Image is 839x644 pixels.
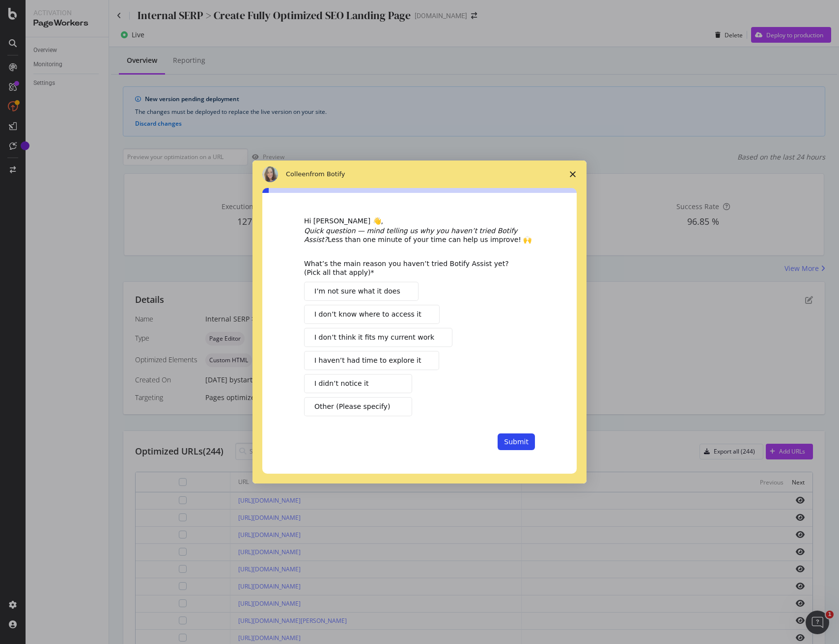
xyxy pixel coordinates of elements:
span: I don’t know where to access it [314,309,421,320]
span: from Botify [310,170,345,178]
div: What’s the main reason you haven’t tried Botify Assist yet? (Pick all that apply) [304,259,520,277]
button: I don’t know where to access it [304,305,440,324]
span: Close survey [559,161,587,188]
img: Profile image for Colleen [262,166,278,182]
span: I don’t think it fits my current work [314,332,434,343]
span: I’m not sure what it does [314,286,400,296]
span: Other (Please specify) [314,402,390,412]
button: I haven’t had time to explore it [304,351,439,370]
button: Other (Please specify) [304,397,412,416]
span: I haven’t had time to explore it [314,355,421,366]
button: I’m not sure what it does [304,282,419,301]
span: Colleen [286,170,310,178]
button: I don’t think it fits my current work [304,328,452,347]
div: Less than one minute of your time can help us improve! 🙌 [304,226,535,244]
div: Hi [PERSON_NAME] 👋, [304,216,535,226]
button: I didn’t notice it [304,374,412,393]
button: Submit [498,433,535,450]
i: Quick question — mind telling us why you haven’t tried Botify Assist? [304,227,517,243]
span: I didn’t notice it [314,378,368,389]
